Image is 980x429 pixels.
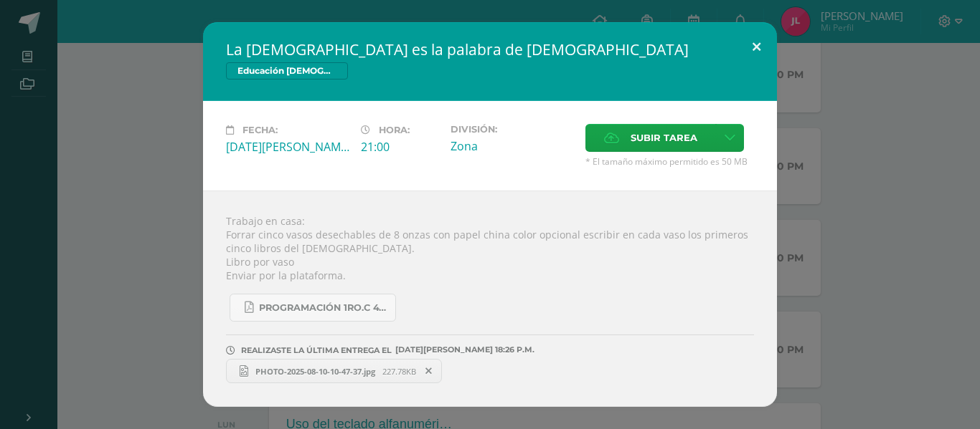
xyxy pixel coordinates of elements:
span: 227.78KB [382,366,416,377]
span: * El tamaño máximo permitido es 50 MB [585,155,754,168]
div: [DATE][PERSON_NAME] [226,139,349,155]
a: Programación 1ro.C 4ta. Unidad 2025.pdf [230,294,396,322]
h2: La [DEMOGRAPHIC_DATA] es la palabra de [DEMOGRAPHIC_DATA] [226,39,754,59]
span: Fecha: [242,125,278,135]
span: REALIZASTE LA ÚLTIMA ENTREGA EL [241,345,392,355]
div: Zona [451,138,574,154]
span: PHOTO-2025-08-10-10-47-37.jpg [248,366,382,377]
span: Educación [DEMOGRAPHIC_DATA] [226,62,348,79]
span: Subir tarea [631,125,697,151]
div: 21:00 [361,139,439,155]
span: Programación 1ro.C 4ta. Unidad 2025.pdf [259,302,388,314]
label: División: [451,124,574,135]
button: Close (Esc) [736,22,777,71]
div: Trabajo en casa: Forrar cinco vasos desechables de 8 onzas con papel china color opcional escribi... [203,191,777,407]
span: Remover entrega [417,363,441,379]
a: PHOTO-2025-08-10-10-47-37.jpg 227.78KB [226,359,442,383]
span: Hora: [379,125,410,135]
